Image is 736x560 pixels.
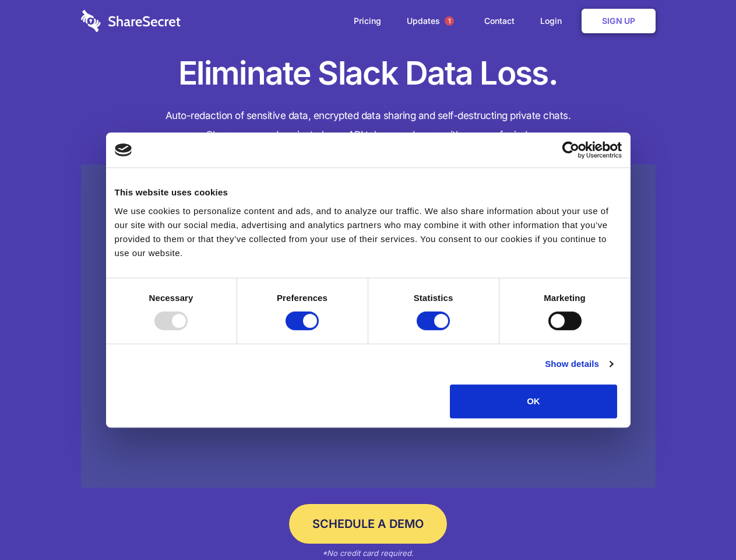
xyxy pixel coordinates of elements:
button: OK [450,384,617,418]
a: Pricing [342,3,393,39]
div: We use cookies to personalize content and ads, and to analyze our traffic. We also share informat... [115,204,622,260]
img: logo-wordmark-white-trans-d4663122ce5f474addd5e946df7df03e33cb6a1c49d2221995e7729f52c070b2.svg [81,10,181,32]
span: 1 [445,16,454,26]
h1: Eliminate Slack Data Loss. [81,52,656,94]
em: *No credit card required. [322,548,414,558]
a: Usercentrics Cookiebot - opens in a new window [520,141,622,159]
a: Login [529,3,579,39]
div: This website uses cookies [115,185,622,199]
strong: Preferences [277,293,327,303]
strong: Statistics [414,293,453,303]
a: Sign Up [582,9,656,33]
a: Show details [545,357,612,371]
a: Contact [473,3,526,39]
img: logo [115,143,132,156]
h4: Auto-redaction of sensitive data, encrypted data sharing and self-destructing private chats. Shar... [81,106,656,145]
a: Schedule a Demo [289,504,447,544]
strong: Marketing [544,293,586,303]
strong: Necessary [149,293,193,303]
a: Wistia video thumbnail [81,164,656,488]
